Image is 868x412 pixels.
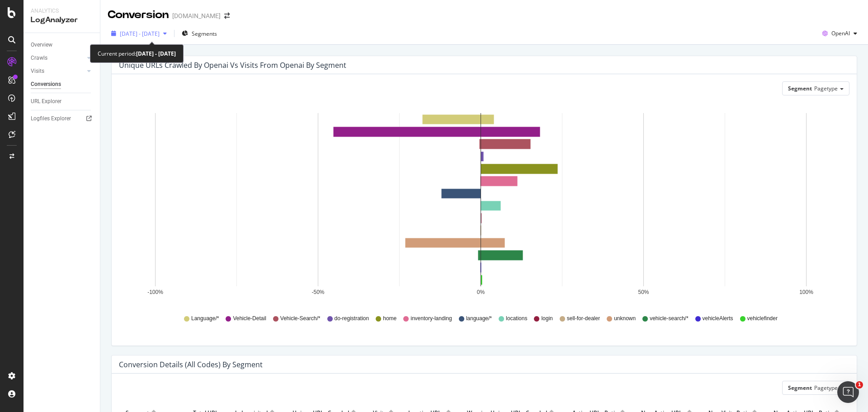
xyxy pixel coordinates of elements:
span: Vehicle-Search/* [280,315,321,322]
div: arrow-right-arrow-left [224,13,230,19]
iframe: Intercom live chat [837,381,859,403]
a: Logfiles Explorer [31,114,94,123]
div: Conversions [31,80,61,89]
button: OpenAI [819,26,861,41]
span: Segment [788,384,812,392]
div: Crawls [31,53,47,63]
span: Vehicle-Detail [233,315,266,322]
text: -50% [311,289,324,296]
text: 0% [477,289,485,296]
a: Visits [31,66,85,76]
span: sell-for-dealer [567,315,600,322]
span: locations [506,315,527,322]
span: Language/* [191,315,219,322]
div: URL Explorer [31,97,61,106]
a: URL Explorer [31,97,94,106]
div: LogAnalyzer [31,15,93,25]
span: [DATE] - [DATE] [120,30,160,38]
span: Pagetype [814,85,838,92]
div: Visits [31,66,44,76]
text: 100% [799,289,813,296]
a: Conversions [31,80,94,89]
span: inventory-landing [410,315,452,322]
div: Overview [31,40,52,50]
span: language/* [466,315,492,322]
div: Unique URLs Crawled by openai vs Visits from openai by Segment [119,61,346,70]
span: login [541,315,552,322]
span: Pagetype [814,384,838,392]
span: Segment [788,85,812,92]
b: [DATE] - [DATE] [136,50,176,57]
div: Conversion [108,7,169,23]
a: Overview [31,40,94,50]
button: Segments [178,26,221,41]
button: [DATE] - [DATE] [108,26,170,41]
span: home [383,315,396,322]
span: vehiclefinder [747,315,778,322]
text: -100% [147,289,163,296]
svg: A chart. [119,103,843,306]
span: vehicle-search/* [650,315,688,322]
a: Crawls [31,53,85,63]
div: Logfiles Explorer [31,114,71,123]
div: Analytics [31,7,93,15]
div: Current period: [98,48,176,59]
div: Conversion Details (all codes) by Segment [119,360,263,369]
text: 50% [638,289,649,296]
span: unknown [614,315,636,322]
span: OpenAI [831,29,850,37]
span: vehicleAlerts [703,315,733,322]
div: [DOMAIN_NAME] [172,11,221,20]
span: Segments [192,30,217,38]
span: do-registration [335,315,369,322]
span: 1 [856,381,863,388]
